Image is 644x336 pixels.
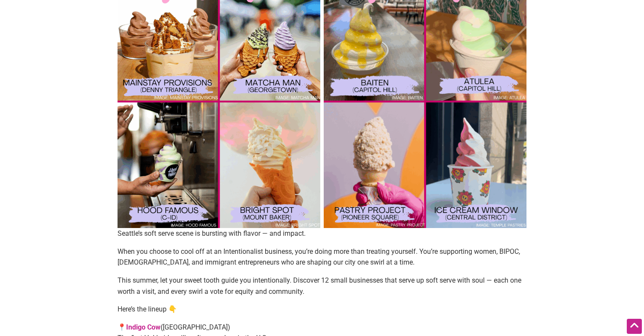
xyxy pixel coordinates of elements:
[118,246,526,268] p: When you choose to cool off at an Intentionalist business, you’re doing more than treating yourse...
[118,304,526,315] p: Here’s the lineup 👇
[627,319,642,334] div: Scroll Back to Top
[126,323,161,331] a: Indigo Cow
[118,275,526,297] p: This summer, let your sweet tooth guide you intentionally. Discover 12 small businesses that serv...
[118,228,526,239] p: Seattle’s soft serve scene is bursting with flavor — and impact.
